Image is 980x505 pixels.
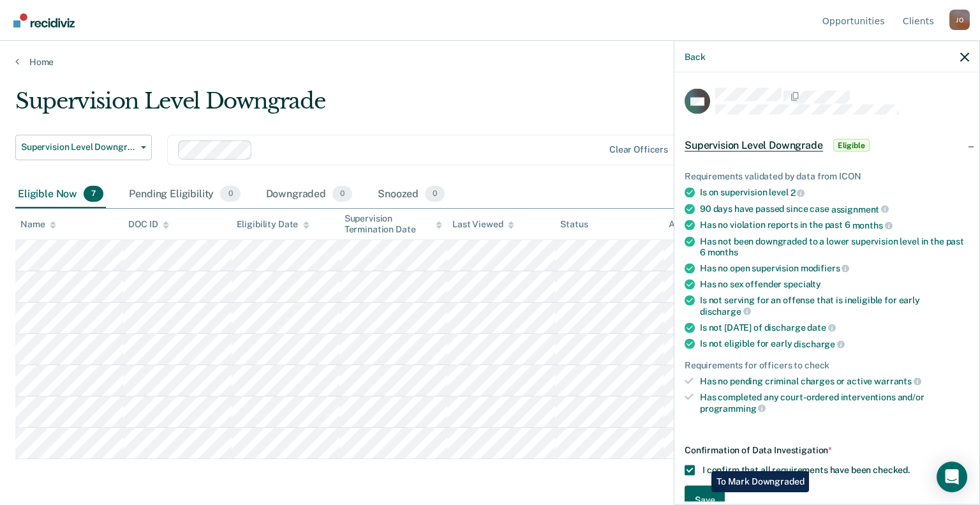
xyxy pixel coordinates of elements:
[831,204,889,214] span: assignment
[700,392,969,414] div: Has completed any court-ordered interventions and/or
[425,186,445,202] span: 0
[345,213,442,235] div: Supervision Termination Date
[15,56,965,68] a: Home
[700,322,969,333] div: Is not [DATE] of discharge
[264,181,355,209] div: Downgraded
[685,444,969,455] div: Confirmation of Data Investigation
[700,295,969,317] div: Is not serving for an offense that is ineligible for early
[949,10,970,30] button: Profile dropdown button
[949,10,970,30] div: J O
[700,187,969,199] div: Is on supervision level
[702,465,910,475] span: I confirm that all requirements have been checked.
[700,338,969,350] div: Is not eligible for early
[700,306,751,316] span: discharge
[700,203,969,215] div: 90 days have passed since case
[20,219,56,230] div: Name
[852,220,893,230] span: months
[21,142,136,153] span: Supervision Level Downgrade
[791,187,805,197] span: 2
[609,144,668,155] div: Clear officers
[13,13,75,27] img: Recidiviz
[685,171,969,182] div: Requirements validated by data from ICON
[783,279,821,289] span: specialty
[937,462,967,492] div: Open Intercom Messenger
[237,219,310,230] div: Eligibility Date
[15,88,750,124] div: Supervision Level Downgrade
[833,139,870,152] span: Eligible
[807,322,835,333] span: date
[15,181,106,209] div: Eligible Now
[685,139,823,152] span: Supervision Level Downgrade
[84,186,103,202] span: 7
[332,186,352,202] span: 0
[700,262,969,274] div: Has no open supervision
[801,263,850,273] span: modifiers
[700,220,969,231] div: Has no violation reports in the past 6
[674,125,979,166] div: Supervision Level DowngradeEligible
[700,403,766,413] span: programming
[685,51,705,62] button: Back
[452,219,514,230] div: Last Viewed
[560,219,588,230] div: Status
[126,181,242,209] div: Pending Eligibility
[375,181,447,209] div: Snoozed
[220,186,240,202] span: 0
[794,338,845,349] span: discharge
[700,375,969,387] div: Has no pending criminal charges or active
[685,359,969,370] div: Requirements for officers to check
[874,376,921,386] span: warrants
[669,219,729,230] div: Assigned to
[700,279,969,290] div: Has no sex offender
[128,219,169,230] div: DOC ID
[708,246,738,257] span: months
[700,236,969,257] div: Has not been downgraded to a lower supervision level in the past 6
